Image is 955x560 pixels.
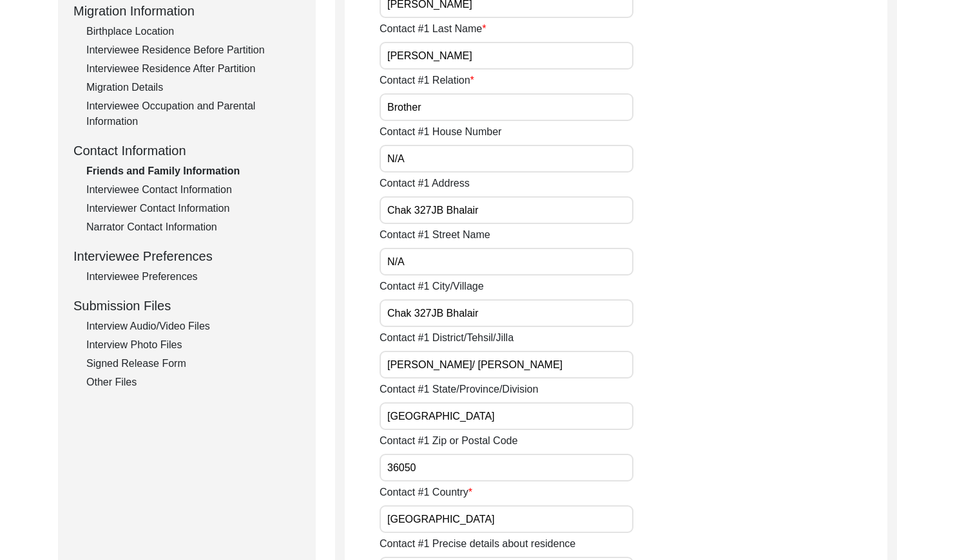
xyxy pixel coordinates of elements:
div: Submission Files [73,296,300,315]
label: Contact #1 State/Province/Division [380,382,538,397]
div: Interviewer Contact Information [86,201,300,216]
label: Contact #1 City/Village [380,279,484,294]
div: Interviewee Occupation and Parental Information [86,98,300,129]
div: Narrator Contact Information [86,219,300,235]
div: Migration Information [73,1,300,21]
label: Contact #1 Street Name [380,227,490,243]
div: Other Files [86,375,300,390]
label: Contact #1 Country [380,485,472,500]
div: Interviewee Preferences [86,269,300,285]
label: Contact #1 House Number [380,124,501,140]
div: Interviewee Preferences [73,247,300,266]
label: Contact #1 Last Name [380,21,486,37]
div: Friends and Family Information [86,163,300,179]
div: Interview Photo Files [86,337,300,353]
div: Interview Audio/Video Files [86,319,300,334]
div: Contact Information [73,141,300,160]
label: Contact #1 Zip or Postal Code [380,433,517,449]
label: Contact #1 Precise details about residence [380,536,575,552]
label: Contact #1 Address [380,176,470,191]
label: Contact #1 Relation [380,73,474,88]
div: Signed Release Form [86,356,300,371]
div: Birthplace Location [86,24,300,39]
div: Interviewee Contact Information [86,182,300,198]
div: Interviewee Residence Before Partition [86,42,300,58]
div: Interviewee Residence After Partition [86,61,300,77]
div: Migration Details [86,80,300,95]
label: Contact #1 District/Tehsil/Jilla [380,330,514,346]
